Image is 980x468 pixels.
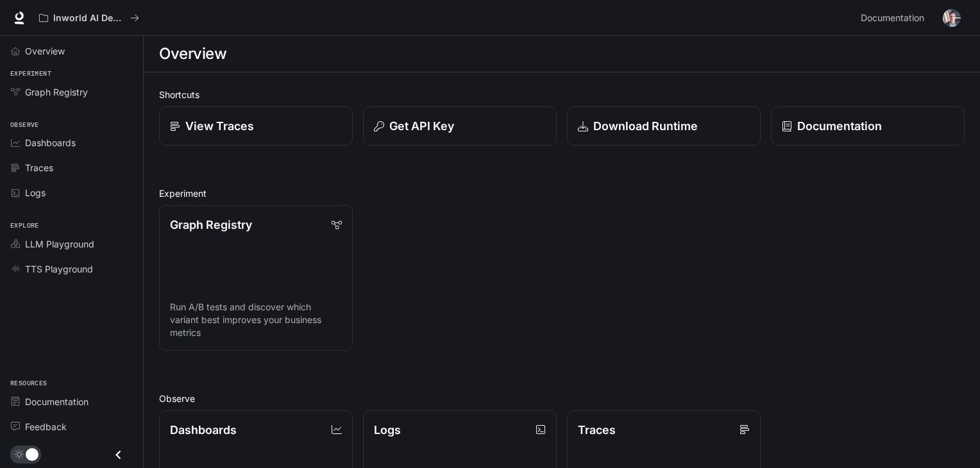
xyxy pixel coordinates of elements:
[104,442,133,468] button: Close drawer
[5,81,138,103] a: Graph Registry
[943,9,961,27] img: User avatar
[170,216,252,233] p: Graph Registry
[5,415,138,438] a: Feedback
[567,106,761,146] a: Download Runtime
[25,161,53,174] span: Traces
[5,390,138,413] a: Documentation
[5,156,138,179] a: Traces
[25,395,89,408] span: Documentation
[25,136,76,149] span: Dashboards
[374,421,401,439] p: Logs
[159,41,226,67] h1: Overview
[5,40,138,62] a: Overview
[25,237,94,251] span: LLM Playground
[53,13,125,24] p: Inworld AI Demos
[5,181,138,204] a: Logs
[159,392,965,405] h2: Observe
[593,117,698,135] p: Download Runtime
[170,421,237,439] p: Dashboards
[185,117,254,135] p: View Traces
[5,131,138,154] a: Dashboards
[26,447,38,461] span: Dark mode toggle
[25,85,88,99] span: Graph Registry
[939,5,965,31] button: User avatar
[25,44,65,58] span: Overview
[33,5,145,31] button: All workspaces
[363,106,557,146] button: Get API Key
[861,10,924,26] span: Documentation
[856,5,934,31] a: Documentation
[797,117,882,135] p: Documentation
[159,88,965,101] h2: Shortcuts
[578,421,616,439] p: Traces
[389,117,454,135] p: Get API Key
[771,106,965,146] a: Documentation
[159,106,353,146] a: View Traces
[25,186,46,199] span: Logs
[5,233,138,255] a: LLM Playground
[159,187,965,200] h2: Experiment
[5,258,138,280] a: TTS Playground
[25,262,93,276] span: TTS Playground
[170,301,342,339] p: Run A/B tests and discover which variant best improves your business metrics
[159,205,353,351] a: Graph RegistryRun A/B tests and discover which variant best improves your business metrics
[25,420,67,433] span: Feedback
